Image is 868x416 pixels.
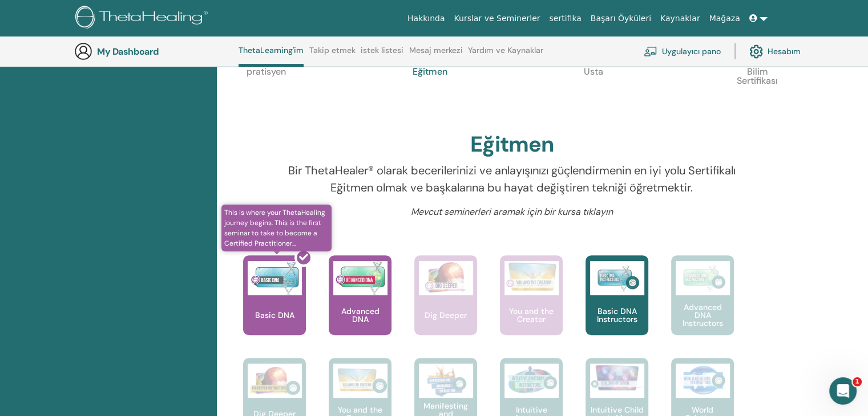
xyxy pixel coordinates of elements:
img: cog.svg [749,42,763,61]
a: istek listesi [361,46,403,64]
a: You and the Creator You and the Creator [500,255,563,358]
img: Intuitive Anatomy Instructors [504,364,559,398]
img: Manifesting and Abundance Instructors [419,364,473,398]
p: Mevcut seminerleri aramak için bir kursa tıklayın [285,205,739,219]
img: chalkboard-teacher.svg [644,46,657,56]
img: Advanced DNA [333,261,387,295]
img: Basic DNA [248,261,302,295]
a: Kaynaklar [656,8,705,29]
a: Advanced DNA Instructors Advanced DNA Instructors [671,255,734,358]
a: Kurslar ve Seminerler [449,8,544,29]
p: Bilim Sertifikası [733,67,781,115]
a: Basic DNA Instructors Basic DNA Instructors [586,255,648,358]
p: Dig Deeper [420,311,471,319]
img: Advanced DNA Instructors [676,261,730,295]
img: Dig Deeper [419,261,473,295]
img: Basic DNA Instructors [590,261,644,295]
p: You and the Creator [500,307,563,323]
a: This is where your ThetaHealing journey begins. This is the first seminar to take to become a Cer... [243,255,306,358]
p: Eğitmen [406,67,454,115]
a: Yardım ve Kaynaklar [468,46,543,64]
a: sertifika [544,8,586,29]
img: generic-user-icon.jpg [74,42,92,60]
img: Dig Deeper Instructors [248,364,302,398]
iframe: Intercom live chat [829,377,857,405]
p: Advanced DNA [329,307,391,323]
a: Hesabım [749,39,801,64]
p: Usta [570,67,617,115]
p: Basic DNA Instructors [586,307,648,323]
h2: Eğitmen [470,132,554,158]
img: You and the Creator [504,261,559,292]
img: logo.png [75,6,212,31]
a: Başarı Öyküleri [586,8,656,29]
a: Mesaj merkezi [409,46,463,64]
img: You and the Creator Instructors [333,364,387,398]
h3: My Dashboard [97,46,211,57]
a: Takip etmek [309,46,356,64]
a: Hakkında [403,8,450,29]
p: Bir ThetaHealer® olarak becerilerinizi ve anlayışınızı güçlendirmenin en iyi yolu Sertifikalı Eği... [285,162,739,196]
span: 1 [853,377,862,386]
p: Advanced DNA Instructors [671,303,734,327]
a: Advanced DNA Advanced DNA [329,255,391,358]
a: Dig Deeper Dig Deeper [414,255,477,358]
img: Intuitive Child In Me Instructors [590,364,644,391]
a: Uygulayıcı pano [644,39,721,64]
a: Mağaza [704,8,744,29]
p: pratisyen [242,67,290,115]
span: This is where your ThetaHealing journey begins. This is the first seminar to take to become a Cer... [221,205,332,251]
img: World Relations Instructors [676,364,730,398]
a: ThetaLearning'im [239,46,304,67]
